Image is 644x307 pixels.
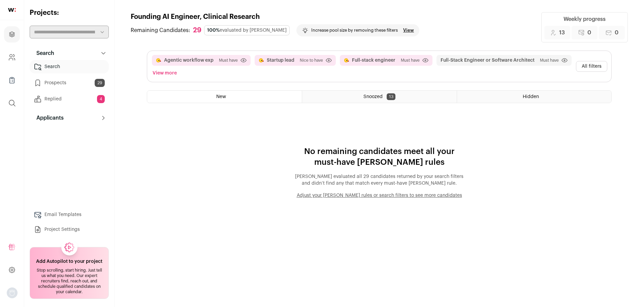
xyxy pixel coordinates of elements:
a: Hidden [457,91,611,103]
img: wellfound-shorthand-0d5821cbd27db2630d0214b213865d53afaa358527fdda9d0ea32b1df1b89c2c.svg [8,8,16,12]
span: Must have [219,58,238,63]
a: Add Autopilot to your project Stop scrolling, start hiring. Just tell us what you need. Our exper... [30,247,109,299]
a: Email Templates [30,208,109,221]
span: 13 [387,93,395,100]
span: Must have [540,58,559,63]
span: Nice to have [300,58,323,63]
p: Increase pool size by removing these filters [311,28,398,33]
p: Applicants [32,114,64,122]
button: Adjust your [PERSON_NAME] rules or search filters to see more candidates [295,192,463,199]
button: Applicants [30,111,109,125]
img: nopic.png [7,287,18,298]
span: 13 [559,29,565,37]
h2: Add Autopilot to your project [36,258,102,265]
span: Hidden [523,94,539,99]
div: Weekly progress [563,15,606,23]
button: Startup lead [267,57,294,64]
div: Stop scrolling, start hiring. Just tell us what you need. Our expert recruiters find, reach out, ... [34,268,104,295]
a: Search [30,60,109,73]
span: Snoozed [363,94,383,99]
a: View [403,28,414,33]
h2: Projects: [30,8,109,18]
span: 29 [95,79,105,87]
span: 100% [207,28,220,33]
span: 0 [615,29,618,37]
button: Open dropdown [7,287,18,298]
h1: Founding AI Engineer, Clinical Research [131,12,419,22]
a: Replied4 [30,92,109,106]
div: 29 [193,26,201,35]
a: Projects [4,26,20,42]
button: Full-Stack Engineer or Software Architect [441,57,535,64]
button: Agentic workflow exp [164,57,214,64]
button: View more [151,68,178,78]
a: Prospects29 [30,76,109,90]
div: evaluated by [PERSON_NAME] [204,25,290,35]
button: Full-stack engineer [352,57,395,64]
span: 0 [587,29,591,37]
button: All filters [576,61,607,72]
a: Company Lists [4,72,20,88]
span: New [216,94,226,99]
button: Search [30,47,109,60]
span: Must have [401,58,420,63]
span: 4 [97,95,105,103]
span: Remaining Candidates: [131,26,190,34]
p: No remaining candidates meet all your must-have [PERSON_NAME] rules [295,146,463,168]
a: Company and ATS Settings [4,49,20,65]
a: Snoozed 13 [302,91,456,103]
p: Search [32,49,54,57]
p: [PERSON_NAME] evaluated all 29 candidates returned by your search filters and didn’t find any tha... [295,173,463,187]
a: Project Settings [30,223,109,236]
